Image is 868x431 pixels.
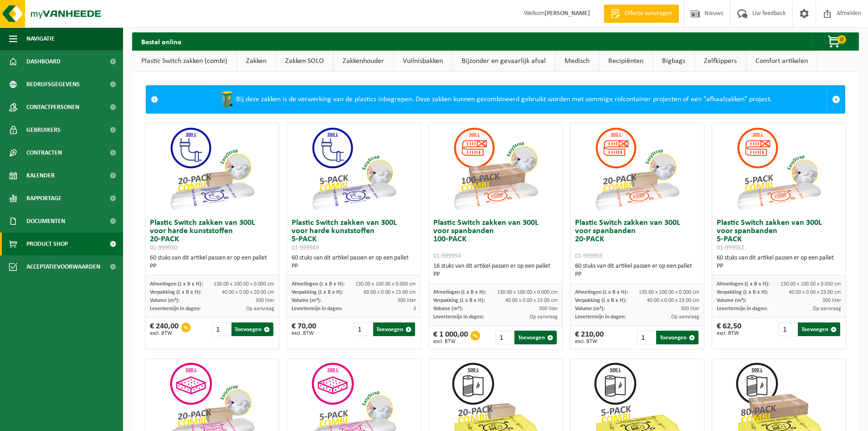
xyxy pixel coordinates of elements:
[529,314,558,320] span: Op aanvraag
[514,331,557,344] button: Toevoegen
[354,322,372,336] input: 1
[575,339,604,344] span: excl. BTW
[292,290,343,295] span: Verpakking (L x B x H):
[575,262,699,279] div: 60 stuks van dit artikel passen er op een pallet
[746,51,817,72] a: Comfort artikelen
[26,164,55,187] span: Kalender
[497,290,558,295] span: 130.00 x 100.00 x 0.000 cm
[822,298,841,303] span: 300 liter
[292,244,319,251] span: 01-999949
[495,331,514,344] input: 1
[575,290,628,295] span: Afmetingen (L x B x H):
[214,281,274,287] span: 130.00 x 100.00 x 0.000 cm
[433,331,468,344] div: € 1 000,00
[813,306,841,312] span: Op aanvraag
[218,90,236,109] img: WB-0240-HPE-GN-50.png
[717,262,841,270] div: PP
[505,298,558,303] span: 40.00 x 0.00 x 23.00 cm
[653,51,694,72] a: Bigbags
[26,119,61,141] span: Gebruikers
[292,254,416,270] div: 60 stuks van dit artikel passen er op een pallet
[373,322,416,336] button: Toevoegen
[308,123,399,214] img: 01-999949
[150,262,274,270] div: PP
[717,281,770,287] span: Afmetingen (L x B x H):
[575,253,602,260] span: 01-999953
[433,290,486,295] span: Afmetingen (L x B x H):
[394,51,452,72] a: Vuilnisbakken
[717,254,841,270] div: 60 stuks van dit artikel passen er op een pallet
[433,219,558,260] h3: Plastic Switch zakken van 300L voor spanbanden 100-PACK
[292,298,321,303] span: Volume (m³):
[733,123,824,214] img: 01-999952
[212,322,230,336] input: 1
[575,306,605,312] span: Volume (m³):
[604,5,679,23] a: Offerte aanvragen
[717,322,741,336] div: € 62,50
[575,331,604,344] div: € 210,00
[26,141,62,164] span: Contracten
[779,322,797,336] input: 1
[150,281,203,287] span: Afmetingen (L x B x H):
[26,96,79,119] span: Contactpersonen
[681,306,699,312] span: 300 liter
[717,306,767,312] span: Levertermijn in dagen:
[717,290,768,295] span: Verpakking (L x B x H):
[150,331,179,336] span: excl. BTW
[222,290,274,295] span: 40.00 x 0.00 x 20.00 cm
[355,281,416,287] span: 130.00 x 100.00 x 0.000 cm
[717,244,744,251] span: 01-999952
[163,86,827,113] div: Bij deze zakken is de verwerking van de plastics inbegrepen. Deze zakken kunnen gecombineerd gebr...
[150,322,179,336] div: € 240,00
[132,32,190,50] h2: Bestel online
[639,290,699,295] span: 130.00 x 100.00 x 0.000 cm
[647,298,699,303] span: 40.00 x 0.00 x 23.00 cm
[622,9,674,18] span: Offerte aanvragen
[26,27,55,50] span: Navigatie
[256,298,274,303] span: 300 liter
[150,254,274,270] div: 60 stuks van dit artikel passen er op een pallet
[695,51,746,72] a: Zelfkippers
[292,331,316,336] span: excl. BTW
[717,219,841,252] h3: Plastic Switch zakken van 300L voor spanbanden 5-PACK
[334,51,393,72] a: Zakkenhouder
[26,50,61,73] span: Dashboard
[292,306,342,312] span: Levertermijn in dagen:
[150,306,200,312] span: Levertermijn in dagen:
[827,86,845,113] a: Sluit melding
[276,51,333,72] a: Zakken SOLO
[452,51,555,72] a: Bijzonder en gevaarlijk afval
[575,314,626,320] span: Levertermijn in dagen:
[433,339,468,344] span: excl. BTW
[292,281,344,287] span: Afmetingen (L x B x H):
[671,314,699,320] span: Op aanvraag
[544,10,590,17] strong: [PERSON_NAME]
[231,322,274,336] button: Toevoegen
[599,51,652,72] a: Recipiënten
[539,306,558,312] span: 300 liter
[433,314,484,320] span: Levertermijn in dagen:
[798,322,840,336] button: Toevoegen
[150,244,177,251] span: 01-999950
[292,219,416,252] h3: Plastic Switch zakken van 300L voor harde kunststoffen 5-PACK
[26,73,80,96] span: Bedrijfsgegevens
[575,219,699,260] h3: Plastic Switch zakken van 300L voor spanbanden 20-PACK
[292,322,316,336] div: € 70,00
[246,306,274,312] span: Op aanvraag
[292,262,416,270] div: PP
[717,298,746,303] span: Volume (m³):
[656,331,699,344] button: Toevoegen
[812,32,858,51] button: 0
[575,270,699,279] div: PP
[26,187,62,210] span: Rapportage
[26,255,100,278] span: Acceptatievoorwaarden
[237,51,276,72] a: Zakken
[591,123,683,214] img: 01-999953
[433,262,558,279] div: 16 stuks van dit artikel passen er op een pallet
[789,290,841,295] span: 40.00 x 0.00 x 23.00 cm
[781,281,841,287] span: 130.00 x 100.00 x 0.000 cm
[364,290,416,295] span: 60.00 x 0.00 x 23.00 cm
[433,253,461,260] span: 01-999954
[26,210,65,233] span: Documenten
[433,306,463,312] span: Volume (m³):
